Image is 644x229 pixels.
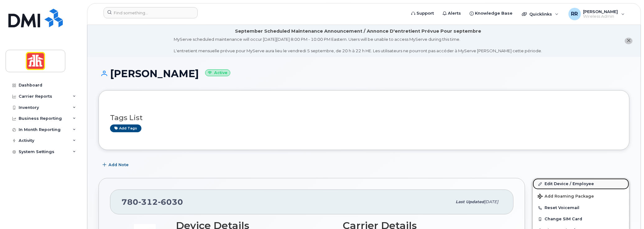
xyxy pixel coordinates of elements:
[533,189,629,202] button: Add Roaming Package
[108,162,129,168] span: Add Note
[99,159,134,171] button: Add Note
[110,124,141,132] a: Add tags
[122,197,183,207] span: 780
[625,38,632,44] button: close notification
[138,197,158,207] span: 312
[484,199,498,204] span: [DATE]
[533,178,629,189] a: Edit Device / Employee
[538,194,594,200] span: Add Roaming Package
[533,213,629,225] button: Change SIM Card
[110,114,618,122] h3: Tags List
[456,199,484,204] span: Last updated
[99,68,629,79] h1: [PERSON_NAME]
[205,69,230,77] small: Active
[174,36,542,54] div: MyServe scheduled maintenance will occur [DATE][DATE] 8:00 PM - 10:00 PM Eastern. Users will be u...
[533,202,629,213] button: Reset Voicemail
[158,197,183,207] span: 6030
[235,28,481,35] div: September Scheduled Maintenance Announcement / Annonce D'entretient Prévue Pour septembre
